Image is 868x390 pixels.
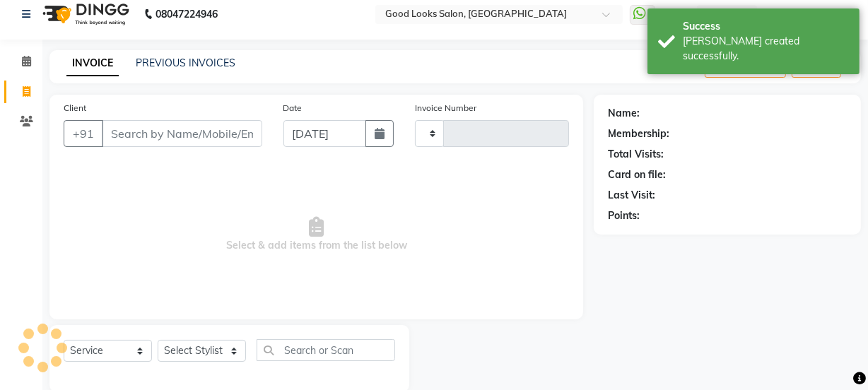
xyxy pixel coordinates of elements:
span: Select & add items from the list below [64,164,569,305]
div: Total Visits: [608,147,664,162]
div: Points: [608,208,640,223]
label: Date [283,102,303,114]
label: Client [64,102,86,114]
div: Card on file: [608,167,666,182]
span: Reception [794,7,841,22]
label: Invoice Number [415,102,476,114]
div: Name: [608,106,640,121]
button: +91 [64,120,103,147]
input: Search by Name/Mobile/Email/Code [102,120,262,147]
a: PREVIOUS INVOICES [136,57,235,69]
div: Membership: [608,126,669,141]
div: Bill created successfully. [683,34,849,64]
a: INVOICE [66,51,119,76]
div: Last Visit: [608,188,655,203]
input: Search or Scan [257,339,395,361]
div: Success [683,19,849,34]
